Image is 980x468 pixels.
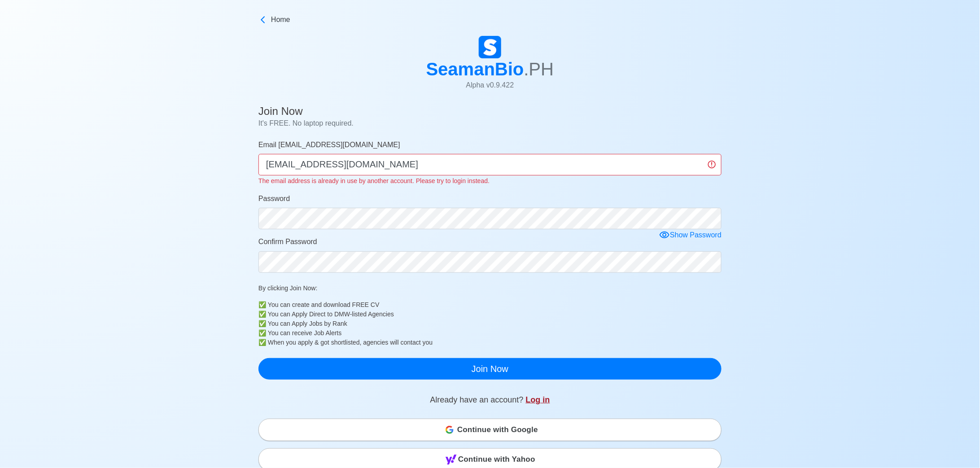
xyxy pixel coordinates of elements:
[258,300,266,310] b: ✅
[258,319,266,328] b: ✅
[258,177,490,184] small: The email address is already in use by another account. Please try to login instead.
[271,14,290,25] span: Home
[258,105,722,118] h4: Join Now
[426,58,554,80] h1: SeamanBio
[659,230,722,241] div: Show Password
[457,421,538,439] span: Continue with Google
[426,36,554,98] a: SeamanBio.PHAlpha v0.9.422
[258,195,290,202] span: Password
[258,141,400,149] span: Email [EMAIL_ADDRESS][DOMAIN_NAME]
[258,358,722,380] button: Join Now
[258,14,722,25] a: Home
[268,310,722,319] div: You can Apply Direct to DMW-listed Agencies
[524,59,554,79] span: .PH
[268,338,722,347] div: When you apply & got shortlisted, agencies will contact you
[258,419,722,441] button: Continue with Google
[258,154,722,175] input: Your email
[258,284,722,293] p: By clicking Join Now:
[258,310,266,319] b: ✅
[258,328,266,338] b: ✅
[479,36,501,58] img: Logo
[268,319,722,328] div: You can Apply Jobs by Rank
[268,328,722,338] div: You can receive Job Alerts
[258,338,266,347] b: ✅
[526,395,550,404] a: Log in
[258,238,317,245] span: Confirm Password
[258,394,722,406] p: Already have an account?
[426,80,554,91] p: Alpha v 0.9.422
[268,300,722,310] div: You can create and download FREE CV
[258,118,722,129] p: It's FREE. No laptop required.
